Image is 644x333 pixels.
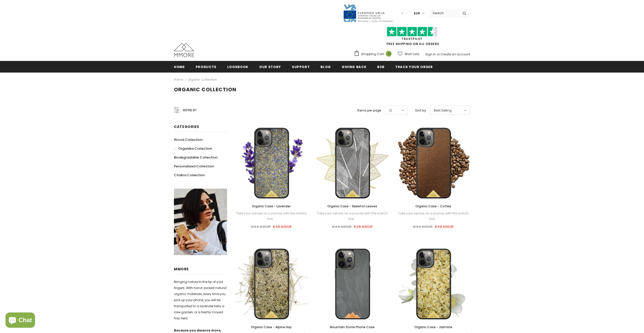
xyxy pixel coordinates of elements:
a: Organika Collection [174,144,212,153]
span: Organic Case - Skeleton Leaves [327,204,377,208]
a: Wood Collection [174,135,203,144]
span: Products [196,64,216,69]
span: FREE SHIPPING ON ALL ORDERS [354,29,470,46]
span: Refine by [183,107,197,113]
span: Our Story [259,64,281,69]
span: Mountain Stone Phone Case [330,325,375,329]
a: B2B [377,61,384,72]
span: Shopping Cart [361,52,384,57]
span: Biodegradable Collection [174,155,217,160]
a: Organic Case - Lavender [235,204,308,209]
a: Home [174,61,185,72]
a: Home [174,77,183,83]
label: Sort by [415,108,426,113]
span: 0 [386,51,392,57]
img: MMORE Cases [174,43,194,57]
span: Track your order [395,64,433,69]
a: Our Story [259,61,281,72]
input: Search Site [430,9,459,17]
span: €44.90EUR [332,224,352,229]
span: Blog [320,64,331,69]
a: Lookbook [227,61,248,72]
span: Wood Collection [174,137,203,142]
a: support [292,61,310,72]
a: Organic Case - Jasmine [397,324,470,330]
span: support [292,64,310,69]
inbox-online-store-chat: Shopify online store chat [4,313,36,329]
a: Sign In [425,52,436,56]
span: MMORE [174,267,189,272]
span: B2B [377,64,384,69]
a: Mountain Stone Phone Case [316,324,389,330]
a: Wish Lists [398,50,419,58]
a: Organic Case - Coffee [397,204,470,209]
a: Giving back [342,61,366,72]
span: Lookbook [227,64,248,69]
span: EUR [414,11,420,16]
span: Organic Case - Coffee [415,204,451,208]
div: Take your senses on a journey with the world's first... [397,211,470,222]
span: Giving back [342,64,366,69]
span: Home [174,64,185,69]
div: Take your senses on a journey with the world's first... [316,211,389,222]
a: Organic Case - Alpine Hay [235,324,308,330]
span: Best Selling [434,108,452,113]
span: €38.90EUR [354,224,373,229]
span: €44.90EUR [251,224,271,229]
p: Bringing nature to the tip of your fingers. With hand-picked natural organic materials, every tim... [174,279,227,321]
a: Products [196,61,216,72]
a: Trustpilot [401,37,422,41]
img: Trust Pilot Stars [387,27,437,37]
span: Personalized Collection [174,164,214,169]
div: Take your senses on a journey with the world's first... [235,211,308,222]
a: Biodegradable Collection [174,153,217,162]
span: Chakra Collection [174,173,205,177]
a: Blog [320,61,331,72]
span: Organika Collection [178,146,212,151]
span: Organic Case - Alpine Hay [251,325,292,329]
span: Organic Case - Lavender [252,204,291,208]
a: Organic Case - Skeleton Leaves [316,204,389,209]
span: Wish Lists [405,52,419,57]
label: Items per page [357,108,381,113]
span: Categories [174,124,199,129]
span: Organic Case - Jasmine [414,325,452,329]
a: Organic Collection [188,77,217,82]
img: Javni Razpis [343,4,394,23]
a: Personalized Collection [174,162,214,171]
a: Create an account [440,52,470,56]
span: €38.90EUR [435,224,454,229]
span: Organic Collection [174,86,236,93]
span: 12 [389,108,392,113]
a: Chakra Collection [174,171,205,180]
a: Track your order [395,61,433,72]
a: Javni Razpis [343,11,394,15]
span: €44.90EUR [413,224,433,229]
span: €38.90EUR [273,224,292,229]
a: Shopping Cart 0 [354,50,394,58]
span: or [437,52,440,56]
